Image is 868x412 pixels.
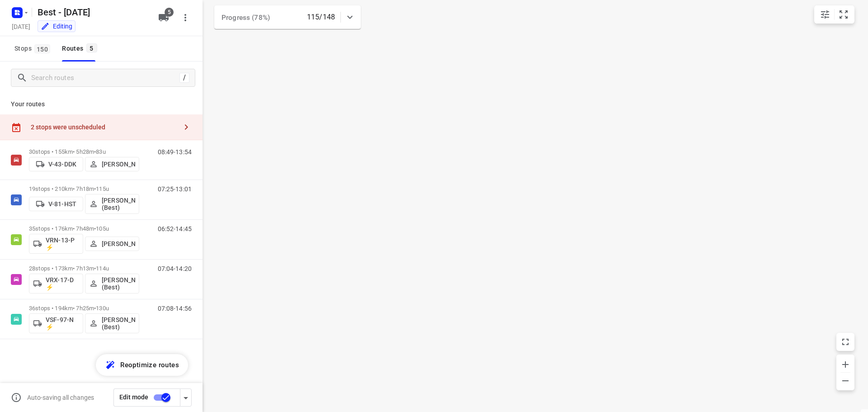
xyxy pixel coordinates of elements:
[94,148,96,155] span: •
[102,161,135,168] p: [PERSON_NAME]
[29,157,83,171] button: V-43-DDK
[34,5,151,19] h5: Rename
[119,393,148,401] span: Edit mode
[96,305,109,312] span: 130u
[31,123,177,131] div: 2 stops were unscheduled
[27,394,94,401] p: Auto-saving all changes
[814,5,854,24] div: small contained button group
[41,22,72,31] div: You are currently in edit mode.
[85,157,139,171] button: [PERSON_NAME]
[29,305,139,312] p: 36 stops • 194km • 7h25m
[46,276,79,291] p: VRX-17-D ⚡
[85,274,139,294] button: [PERSON_NAME] (Best)
[31,71,179,85] input: Search routes
[29,148,139,155] p: 30 stops • 155km • 5h28m
[11,99,192,109] p: Your routes
[48,200,76,208] p: V-81-HST
[176,9,194,27] button: More
[29,185,139,192] p: 19 stops • 210km • 7h18m
[102,197,135,211] p: [PERSON_NAME] (Best)
[155,9,173,27] button: 5
[34,44,50,53] span: 150
[29,197,83,211] button: V-81-HST
[14,43,53,54] span: Stops
[29,274,83,294] button: VRX-17-D ⚡
[179,73,189,83] div: /
[102,276,135,291] p: [PERSON_NAME] (Best)
[94,265,96,272] span: •
[180,392,191,403] div: Driver app settings
[165,8,174,17] span: 5
[29,265,139,272] p: 28 stops • 173km • 7h13m
[94,185,96,192] span: •
[222,14,270,22] span: Progress (78%)
[94,225,96,232] span: •
[102,316,135,331] p: [PERSON_NAME] (Best)
[214,5,361,29] div: Progress (78%)115/148
[816,5,834,24] button: Map settings
[29,313,83,333] button: VSF-97-N ⚡
[96,185,109,192] span: 115u
[85,237,139,251] button: [PERSON_NAME]
[29,234,83,254] button: VRN-13-P ⚡
[62,43,99,54] div: Routes
[158,225,192,232] p: 06:52-14:45
[96,265,109,272] span: 114u
[102,240,135,247] p: [PERSON_NAME]
[835,5,853,24] button: Fit zoom
[96,225,109,232] span: 105u
[158,305,192,312] p: 07:08-14:56
[158,265,192,272] p: 07:04-14:20
[46,237,79,251] p: VRN-13-P ⚡
[85,194,139,214] button: [PERSON_NAME] (Best)
[85,313,139,333] button: [PERSON_NAME] (Best)
[29,225,139,232] p: 35 stops • 176km • 7h48m
[8,21,34,32] h5: Project date
[94,305,96,312] span: •
[86,43,97,52] span: 5
[158,185,192,193] p: 07:25-13:01
[96,354,188,376] button: Reoptimize routes
[96,148,105,155] span: 83u
[120,359,179,371] span: Reoptimize routes
[48,161,76,168] p: V-43-DDK
[307,12,335,23] p: 115/148
[158,148,192,156] p: 08:49-13:54
[46,316,79,331] p: VSF-97-N ⚡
